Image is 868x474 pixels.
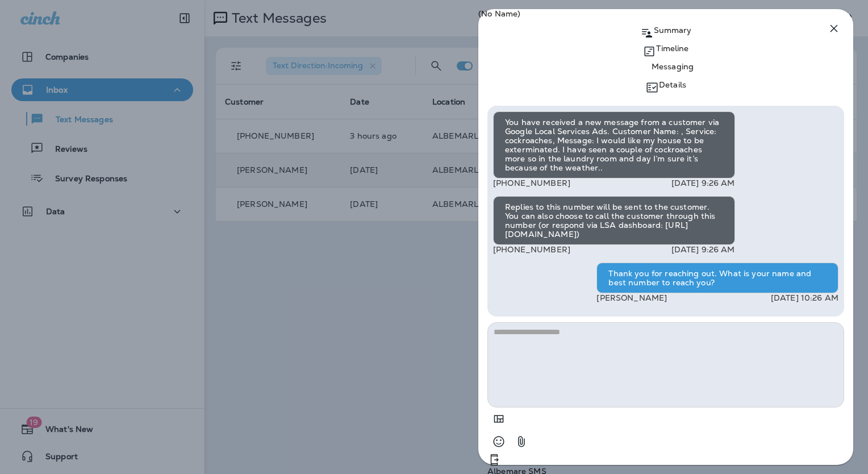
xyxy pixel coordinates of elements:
p: [PHONE_NUMBER] [493,245,570,254]
p: [DATE] 10:26 AM [771,293,838,302]
button: Add in a premade template [487,408,510,430]
div: You have received a new message from a customer via Google Local Services Ads. Customer Name: , S... [493,111,735,178]
p: Timeline [656,44,688,53]
p: [DATE] 9:26 AM [671,245,735,254]
p: Summary [654,26,692,35]
div: Replies to this number will be sent to the customer. You can also choose to call the customer thr... [493,196,735,245]
button: Select an emoji [487,430,510,453]
div: Thank you for reaching out. What is your name and best number to reach you? [596,263,838,293]
p: [PERSON_NAME] [596,293,667,302]
p: Details [659,80,686,89]
p: (No Name) [478,9,853,18]
p: [DATE] 9:26 AM [671,178,735,188]
p: [PHONE_NUMBER] [493,178,570,188]
p: Messaging [652,62,694,71]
